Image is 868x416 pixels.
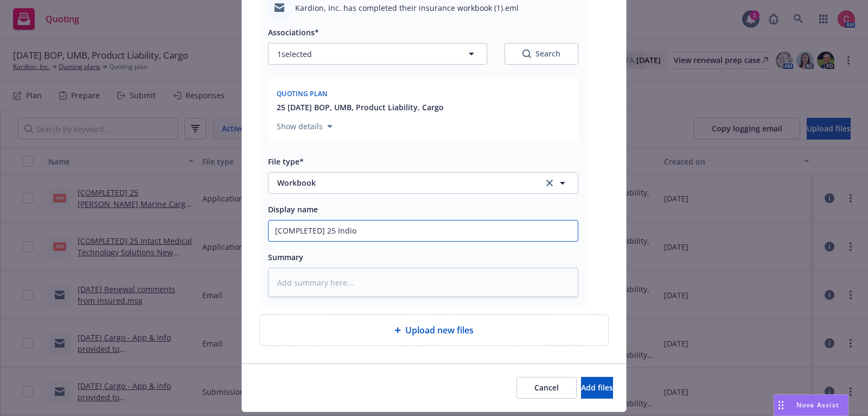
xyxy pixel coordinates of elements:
span: Quoting plan [277,89,328,98]
button: Cancel [516,377,577,399]
button: SearchSearch [505,43,578,65]
button: Add files [581,377,613,399]
span: Summary [268,252,303,262]
span: Kardion, Inc. has completed their insurance workbook (1).eml [295,2,519,14]
a: clear selection [543,177,556,190]
input: Add display name here... [269,220,578,241]
svg: Search [522,49,531,58]
span: File type* [268,156,304,167]
span: 1 selected [277,48,312,60]
div: Search [522,48,560,59]
div: Upload new files [259,314,609,346]
span: Upload new files [405,324,474,337]
button: 1selected [268,43,487,65]
span: Cancel [534,382,559,393]
button: Show details [272,120,337,133]
button: Nova Assist [774,394,848,416]
span: Workbook [277,177,528,188]
span: Associations* [268,27,319,37]
span: Display name [268,204,318,215]
button: 25 [DATE] BOP, UMB, Product Liability, Cargo [277,102,444,113]
button: Workbookclear selection [268,172,578,194]
span: Nova Assist [796,400,839,409]
span: Add files [581,382,613,393]
div: Drag to move [774,395,788,415]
